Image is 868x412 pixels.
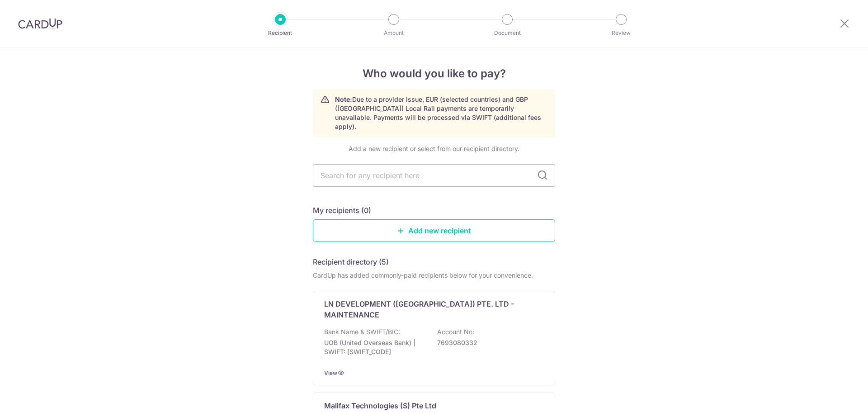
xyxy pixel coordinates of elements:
[437,338,538,347] p: 7693080332
[588,28,655,38] p: Review
[810,385,859,407] iframe: Opens a widget where you can find more information
[324,369,337,376] a: View
[313,271,555,280] div: CardUp has added commonly-paid recipients below for your convenience.
[335,95,547,131] p: Due to a provider issue, EUR (selected countries) and GBP ([GEOGRAPHIC_DATA]) Local Rail payments...
[324,327,400,336] p: Bank Name & SWIFT/BIC:
[313,164,555,187] input: Search for any recipient here
[313,205,371,216] h5: My recipients (0)
[18,18,62,29] img: CardUp
[437,327,474,336] p: Account No:
[324,400,436,411] p: Malifax Technologies (S) Pte Ltd
[474,28,541,38] p: Document
[313,256,389,267] h5: Recipient directory (5)
[324,298,533,320] p: LN DEVELOPMENT ([GEOGRAPHIC_DATA]) PTE. LTD - MAINTENANCE
[360,28,427,38] p: Amount
[313,66,555,82] h4: Who would you like to pay?
[247,28,314,38] p: Recipient
[324,338,425,356] p: UOB (United Overseas Bank) | SWIFT: [SWIFT_CODE]
[335,95,352,103] strong: Note:
[313,144,555,153] div: Add a new recipient or select from our recipient directory.
[313,219,555,242] a: Add new recipient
